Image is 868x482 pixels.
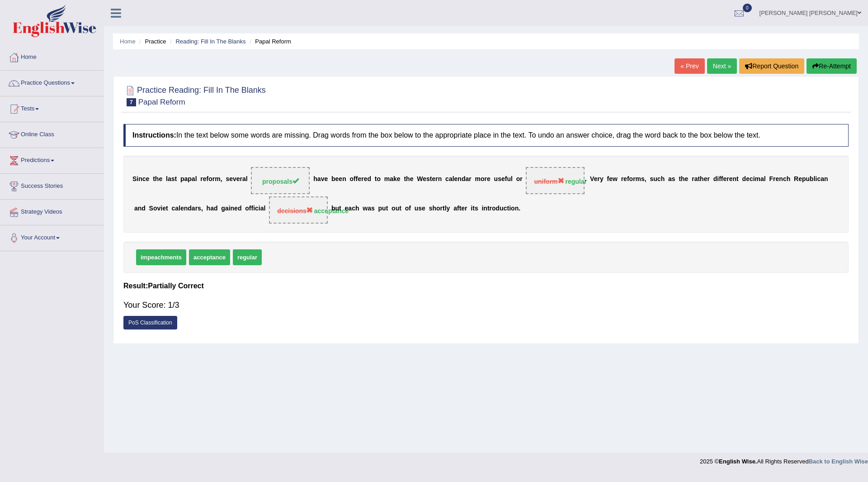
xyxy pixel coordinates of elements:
b: r [621,175,623,182]
b: e [432,175,435,182]
b: b [810,175,814,182]
b: o [350,175,354,182]
b: e [229,175,233,182]
b: n [342,175,346,182]
b: e [704,175,708,182]
h4: Result: [123,282,849,290]
b: o [377,175,381,182]
b: f [719,175,721,182]
b: o [481,175,485,182]
b: t [487,205,490,212]
b: m [384,175,390,182]
b: a [242,175,246,182]
b: e [335,175,339,182]
b: e [609,175,613,182]
b: d [742,175,746,182]
b: o [516,175,520,182]
b: e [501,175,505,182]
b: a [225,205,229,212]
b: e [339,175,342,182]
b: t [443,205,445,212]
span: Drop target [269,196,328,224]
b: a [175,205,179,212]
b: d [462,175,466,182]
b: a [694,175,698,182]
b: b [331,175,335,182]
b: e [358,175,361,182]
b: l [166,175,168,182]
b: . [519,205,520,212]
b: n [733,175,737,182]
b: e [487,175,491,182]
b: t [386,205,388,212]
b: r [597,175,599,182]
b: d [188,205,192,212]
b: e [454,175,458,182]
strong: English Wise. [719,458,757,465]
a: Success Stories [0,174,104,196]
li: Practice [137,37,166,46]
b: s [418,205,422,212]
b: R [794,175,798,182]
b: l [264,205,266,212]
b: u [335,205,340,212]
b: a [348,205,352,212]
b: t [698,175,700,182]
b: F [769,175,774,182]
b: r [440,205,443,212]
b: h [787,175,791,182]
b: e [594,175,598,182]
b: s [226,175,229,182]
a: Practice Questions [0,71,104,93]
b: a [317,175,321,182]
div: Your Score: 1/3 [123,294,849,316]
b: e [410,175,414,182]
b: r [469,175,471,182]
b: e [623,175,627,182]
b: t [430,175,432,182]
b: r [726,175,729,182]
b: y [447,205,450,212]
b: i [471,205,472,212]
b: s [641,175,645,182]
b: i [160,205,162,212]
b: e [146,175,150,182]
b: u [806,175,810,182]
span: 7 [127,98,136,106]
b: a [760,175,764,182]
b: f [627,175,629,182]
b: d [142,205,146,212]
b: s [371,205,375,212]
b: m [636,175,641,182]
b: h [661,175,665,182]
b: r [200,175,203,182]
small: Papal Reform [138,98,185,106]
b: r [435,175,438,182]
b: a [368,205,371,212]
b: r [692,175,694,182]
b: r [485,175,487,182]
b: e [746,175,750,182]
b: h [406,175,410,182]
b: c [171,205,175,212]
b: l [179,205,180,212]
b: h [681,175,685,182]
button: Report Question [739,58,804,74]
b: n [231,205,235,212]
b: r [361,175,363,182]
b: s [650,175,654,182]
b: e [729,175,733,182]
h2: Practice Reading: Fill In The Blanks [123,84,266,106]
a: Back to English Wise [809,458,868,465]
b: , [221,175,222,182]
b: i [253,205,255,212]
button: Re-Attempt [807,58,857,74]
b: v [321,175,325,182]
b: i [481,205,483,212]
b: o [405,205,409,212]
b: u [382,205,386,212]
b: c [783,175,787,182]
b: l [764,175,766,182]
a: Next » [707,58,737,74]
